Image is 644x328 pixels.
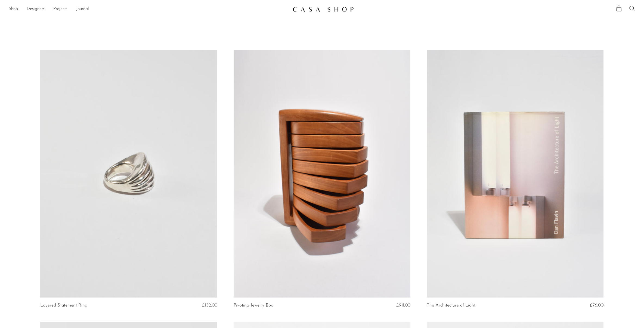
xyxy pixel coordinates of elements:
span: £911.00 [396,303,410,308]
a: Designers [27,6,45,13]
nav: Desktop navigation [9,5,288,14]
a: Shop [9,6,18,13]
span: £76.00 [590,303,603,308]
a: The Architecture of Light [427,303,475,308]
a: Layered Statement Ring [40,303,87,308]
ul: NEW HEADER MENU [9,5,288,14]
a: Pivoting Jewelry Box [234,303,273,308]
span: £152.00 [202,303,217,308]
a: Projects [53,6,67,13]
a: Journal [76,6,89,13]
